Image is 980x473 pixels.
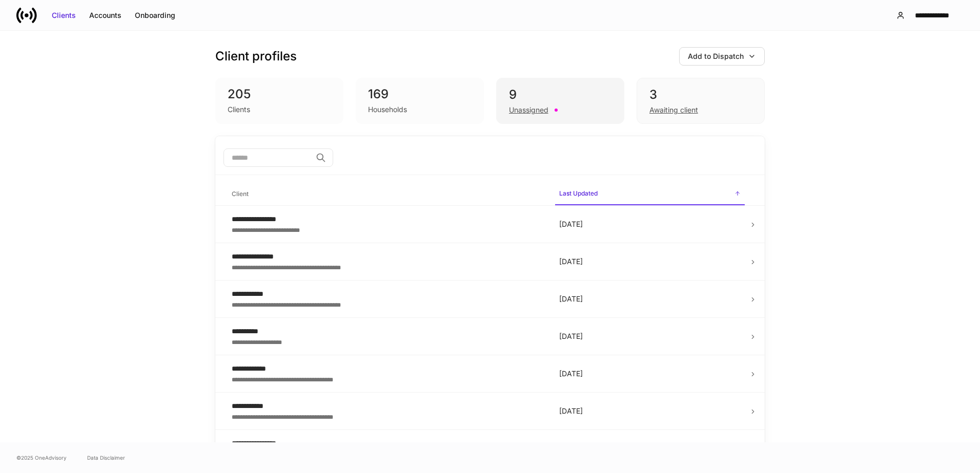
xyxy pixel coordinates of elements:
[16,454,67,462] span: © 2025 OneAdvisory
[496,78,624,124] div: 9Unassigned
[45,7,83,24] button: Clients
[83,7,128,24] button: Accounts
[89,10,121,20] div: Accounts
[559,188,598,198] h6: Last Updated
[368,86,472,102] div: 169
[679,47,765,66] button: Add to Dispatch
[559,406,741,416] p: [DATE]
[228,104,250,115] div: Clients
[649,105,698,115] div: Awaiting client
[555,183,745,205] span: Last Updated
[509,87,611,103] div: 9
[559,294,741,304] p: [DATE]
[128,7,182,24] button: Onboarding
[649,87,752,103] div: 3
[135,10,175,20] div: Onboarding
[559,331,741,341] p: [DATE]
[215,48,297,64] h3: Client profiles
[559,256,741,267] p: [DATE]
[52,10,76,20] div: Clients
[559,219,741,229] p: [DATE]
[228,184,547,205] span: Client
[559,369,741,379] p: [DATE]
[509,105,548,115] div: Unassigned
[368,104,407,115] div: Households
[87,454,125,462] a: Data Disclaimer
[637,78,765,124] div: 3Awaiting client
[228,86,331,102] div: 205
[232,189,249,199] h6: Client
[688,51,744,61] div: Add to Dispatch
